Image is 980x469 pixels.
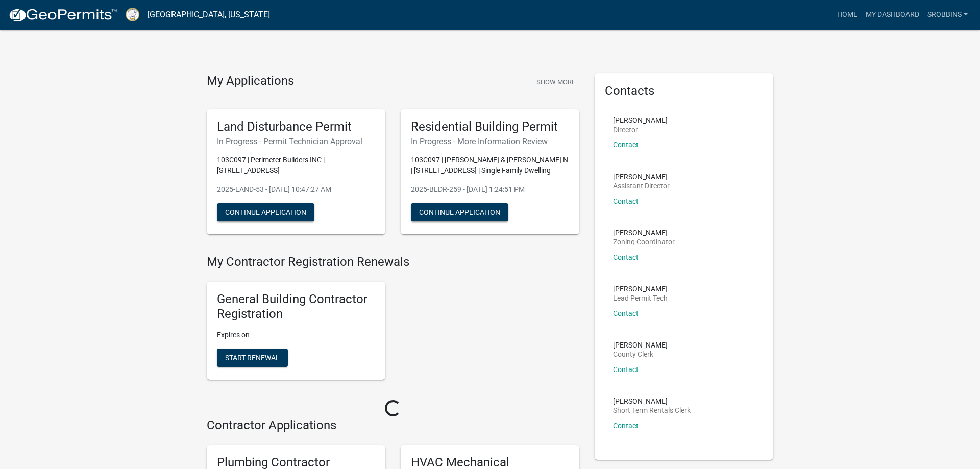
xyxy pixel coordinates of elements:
[217,330,375,340] p: Expires on
[532,73,579,90] button: Show More
[613,117,668,124] p: [PERSON_NAME]
[605,84,763,98] h5: Contacts
[613,351,668,358] p: County Clerk
[148,6,270,23] a: [GEOGRAPHIC_DATA], [US_STATE]
[411,155,569,176] p: 103C097 | [PERSON_NAME] & [PERSON_NAME] N | [STREET_ADDRESS] | Single Family Dwelling
[613,294,668,302] p: Lead Permit Tech
[217,119,375,134] h5: Land Disturbance Permit
[613,173,670,180] p: [PERSON_NAME]
[613,365,639,374] a: Contact
[613,341,668,349] p: [PERSON_NAME]
[411,119,569,134] h5: Residential Building Permit
[613,141,639,149] a: Contact
[613,238,675,245] p: Zoning Coordinator
[217,155,375,176] p: 103C097 | Perimeter Builders INC | [STREET_ADDRESS]
[411,184,569,195] p: 2025-BLDR-259 - [DATE] 1:24:51 PM
[613,422,639,430] a: Contact
[862,5,923,24] a: My Dashboard
[411,203,508,221] button: Continue Application
[411,137,569,146] h6: In Progress - More Information Review
[613,126,668,133] p: Director
[126,8,139,21] img: Putnam County, Georgia
[613,309,639,317] a: Contact
[613,182,670,189] p: Assistant Director
[207,418,579,433] h4: Contractor Applications
[217,184,375,195] p: 2025-LAND-53 - [DATE] 10:47:27 AM
[833,5,862,24] a: Home
[207,255,579,269] h4: My Contractor Registration Renewals
[613,407,691,414] p: Short Term Rentals Clerk
[923,5,972,24] a: srobbins
[613,253,639,261] a: Contact
[613,398,691,405] p: [PERSON_NAME]
[217,292,375,322] h5: General Building Contractor Registration
[217,137,375,146] h6: In Progress - Permit Technician Approval
[225,353,280,361] span: Start Renewal
[613,285,668,292] p: [PERSON_NAME]
[613,229,675,236] p: [PERSON_NAME]
[217,203,314,221] button: Continue Application
[613,197,639,205] a: Contact
[217,349,288,367] button: Start Renewal
[207,73,294,89] h4: My Applications
[207,255,579,387] wm-registration-list-section: My Contractor Registration Renewals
